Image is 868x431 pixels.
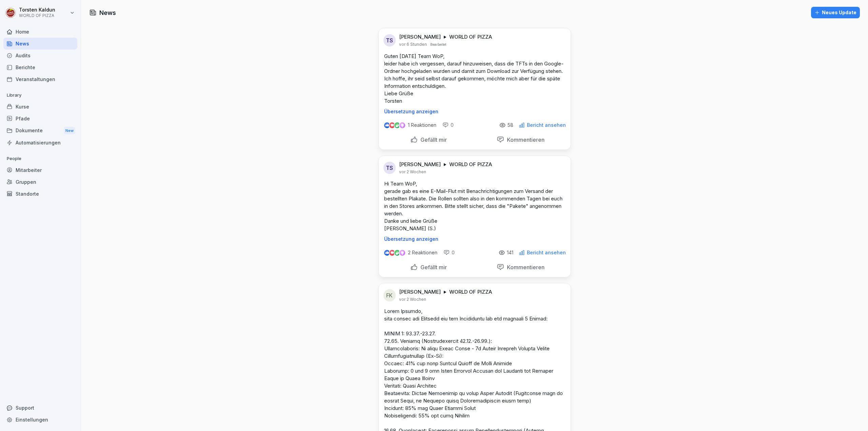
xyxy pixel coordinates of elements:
p: Gefällt mir [418,136,447,143]
p: Kommentieren [504,136,545,143]
p: 1 Reaktionen [408,122,436,128]
p: Bericht ansehen [527,122,566,128]
div: Neues Update [814,9,856,16]
div: TS [383,162,396,174]
a: Standorte [3,188,77,200]
a: DokumenteNew [3,124,77,137]
a: Berichte [3,61,77,73]
img: love [390,250,395,255]
div: 0 [443,249,455,256]
div: New [64,127,75,135]
p: Hi Team WoP, gerade gab es eine E-Mail-Flut mit Benachrichtigungen zum Versand der bestellten Pla... [384,180,565,232]
div: Support [3,402,77,414]
img: inspiring [399,122,405,128]
p: 141 [507,250,513,255]
p: WORLD OF PIZZA [19,13,55,18]
p: Gefällt mir [418,264,447,271]
p: Übersetzung anzeigen [384,109,565,114]
a: News [3,38,77,50]
p: WORLD OF PIZZA [449,161,492,168]
p: 58 [508,122,513,128]
p: 2 Reaktionen [408,250,437,255]
button: Neues Update [811,7,860,18]
p: vor 2 Wochen [399,297,426,302]
a: Kurse [3,101,77,113]
a: Einstellungen [3,414,77,426]
p: vor 6 Stunden [399,42,427,47]
p: Guten [DATE] Team WoP, leider habe ich vergessen, darauf hinzuweisen, dass die TFTs in den Google... [384,53,565,105]
div: 0 [442,122,454,129]
p: [PERSON_NAME] [399,34,441,40]
p: WORLD OF PIZZA [449,289,492,295]
a: Gruppen [3,176,77,188]
a: Mitarbeiter [3,164,77,176]
a: Veranstaltungen [3,73,77,85]
p: [PERSON_NAME] [399,289,441,295]
h1: News [99,8,116,17]
p: Library [3,90,77,101]
a: Automatisierungen [3,137,77,149]
p: Bericht ansehen [527,250,566,255]
p: [PERSON_NAME] [399,161,441,168]
div: Dokumente [3,124,77,137]
p: People [3,153,77,164]
a: Home [3,26,77,38]
p: Kommentieren [504,264,545,271]
a: Pfade [3,113,77,124]
img: like [384,250,390,255]
img: love [390,123,395,128]
div: FK [383,289,396,301]
img: inspiring [399,250,405,256]
a: Audits [3,50,77,61]
img: celebrate [394,122,400,128]
p: WORLD OF PIZZA [449,34,492,40]
div: TS [383,34,396,46]
p: Übersetzung anzeigen [384,236,565,242]
p: vor 2 Wochen [399,169,426,175]
p: Torsten Kaldun [19,7,55,13]
img: like [384,122,390,128]
p: Bearbeitet [430,42,446,47]
img: celebrate [394,250,400,256]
